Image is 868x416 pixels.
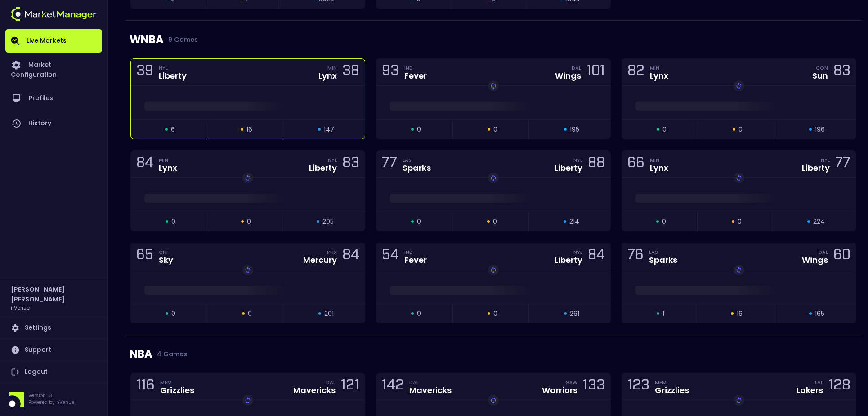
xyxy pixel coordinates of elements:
div: 66 [627,156,644,173]
div: Wings [555,72,581,80]
div: 84 [342,248,359,265]
div: LAS [649,248,677,256]
a: History [5,111,102,136]
div: LAL [815,379,823,386]
img: replayImg [735,397,743,404]
div: DAL [572,64,581,71]
div: Warriors [542,386,577,394]
div: 76 [627,248,644,265]
a: Profiles [5,86,102,111]
div: Lynx [318,72,337,80]
div: Liberty [802,164,830,172]
img: replayImg [490,397,497,404]
div: 101 [586,64,605,80]
a: Support [5,339,102,361]
a: Live Markets [5,29,102,53]
img: replayImg [735,266,743,274]
div: DAL [409,379,452,386]
div: DAL [326,379,336,386]
a: Market Configuration [5,53,102,86]
div: 39 [136,64,153,80]
div: MIN [650,156,668,164]
div: Fever [404,72,427,80]
span: 201 [324,309,334,319]
div: 84 [136,156,153,173]
div: 88 [588,156,605,173]
div: 121 [341,378,359,395]
div: Sparks [403,164,431,172]
span: 0 [493,125,497,134]
span: 0 [417,125,421,134]
span: 0 [417,309,421,319]
div: Version 1.31Powered by nVenue [5,392,102,407]
h3: nVenue [11,304,30,311]
div: 82 [627,64,644,80]
span: 16 [246,125,252,134]
div: 83 [833,64,850,80]
div: 77 [835,156,850,173]
div: NYL [821,156,830,164]
div: NYL [328,156,337,164]
div: CHI [159,248,173,256]
span: 0 [247,217,251,226]
span: 195 [570,125,579,134]
div: PHX [327,248,337,256]
div: NYL [159,64,187,71]
span: 196 [815,125,825,134]
span: 0 [662,217,666,226]
div: 93 [382,64,399,80]
img: replayImg [244,397,251,404]
p: Powered by nVenue [28,399,74,406]
div: Lynx [650,72,668,80]
span: 0 [493,217,497,226]
span: 9 Games [164,36,198,43]
div: 54 [382,248,399,265]
div: Wings [802,256,828,264]
span: 261 [570,309,579,319]
div: Liberty [555,256,582,264]
div: MEM [655,379,689,386]
div: NYL [573,248,582,256]
img: replayImg [490,174,497,181]
div: Sparks [649,256,677,264]
div: DAL [819,248,828,256]
div: LAS [403,156,431,164]
span: 4 Games [152,350,187,358]
img: replayImg [735,174,743,181]
div: MIN [650,64,668,71]
div: 123 [627,378,649,395]
div: Lakers [796,386,823,394]
div: Sky [159,256,173,264]
div: Grizzlies [160,386,194,394]
span: 147 [324,125,334,134]
div: 84 [588,248,605,265]
img: logo [11,7,97,21]
span: 205 [322,217,334,226]
div: Mercury [303,256,337,264]
img: replayImg [244,174,251,181]
span: 0 [662,125,667,134]
div: Mavericks [409,386,452,394]
div: GSW [565,379,577,386]
div: 38 [342,64,359,80]
span: 0 [248,309,252,319]
span: 16 [737,309,743,319]
span: 0 [738,217,742,226]
div: NBA [130,335,857,373]
span: 224 [813,217,825,226]
div: Liberty [159,72,187,80]
div: Lynx [650,164,668,172]
div: 60 [833,248,850,265]
div: Liberty [309,164,337,172]
div: MIN [159,156,177,164]
div: 128 [828,378,850,395]
div: IND [404,64,427,71]
div: Mavericks [293,386,336,394]
span: 214 [569,217,579,226]
div: Grizzlies [655,386,689,394]
a: Settings [5,317,102,339]
a: Logout [5,361,102,383]
div: Lynx [159,164,177,172]
span: 0 [738,125,743,134]
div: CON [816,64,828,71]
